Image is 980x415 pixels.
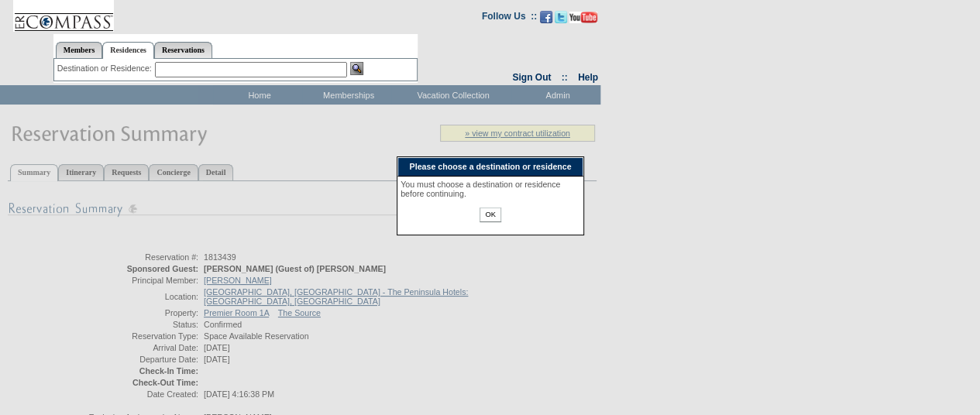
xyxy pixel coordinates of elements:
[480,207,500,222] input: OK
[569,12,597,23] img: Subscribe to our YouTube Channel
[482,9,537,28] td: Follow Us ::
[540,11,552,23] img: Become our fan on Facebook
[397,157,583,177] div: Please choose a destination or residence
[154,42,212,58] a: Reservations
[57,62,155,75] div: Destination or Residence:
[350,62,363,75] img: b_view.gif
[562,72,568,83] span: ::
[512,72,551,83] a: Sign Out
[56,42,103,58] a: Members
[569,15,597,25] a: Subscribe to our YouTube Channel
[578,72,598,83] a: Help
[102,42,154,59] a: Residences
[555,11,567,23] img: Follow us on Twitter
[401,180,580,198] div: You must choose a destination or residence before continuing.
[555,15,567,25] a: Follow us on Twitter
[540,15,552,25] a: Become our fan on Facebook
